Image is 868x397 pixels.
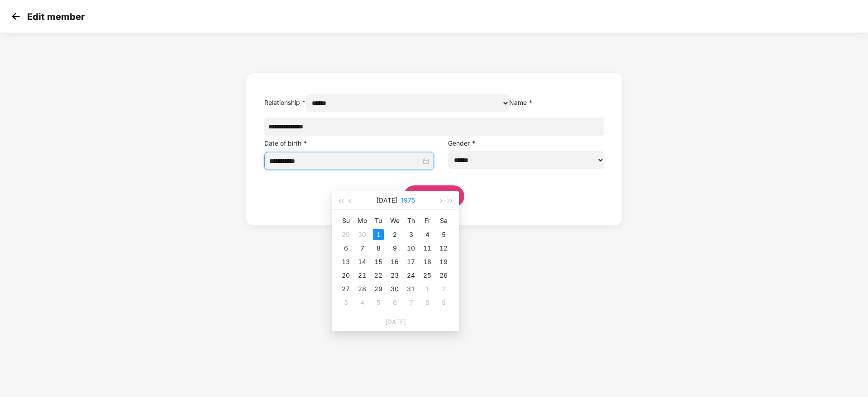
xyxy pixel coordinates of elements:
[403,296,419,309] td: 1975-08-07
[386,269,403,282] td: 1975-07-23
[338,213,354,228] th: Su
[419,296,435,309] td: 1975-08-08
[422,297,433,308] div: 8
[338,269,354,282] td: 1975-07-20
[370,255,386,269] td: 1975-07-15
[405,243,416,254] div: 10
[373,270,384,281] div: 22
[340,270,351,281] div: 20
[435,241,452,255] td: 1975-07-12
[386,241,403,255] td: 1975-07-09
[435,296,452,309] td: 1975-08-09
[419,282,435,296] td: 1975-08-01
[264,99,306,106] label: Relationship *
[403,241,419,255] td: 1975-07-10
[354,213,370,228] th: Mo
[373,229,384,240] div: 1
[438,243,449,254] div: 12
[389,256,400,267] div: 16
[403,269,419,282] td: 1975-07-24
[389,270,400,281] div: 23
[386,282,403,296] td: 1975-07-30
[386,296,403,309] td: 1975-08-06
[419,213,435,228] th: Fr
[385,318,406,326] a: [DATE]
[435,269,452,282] td: 1975-07-26
[403,282,419,296] td: 1975-07-31
[422,270,433,281] div: 25
[338,296,354,309] td: 1975-08-03
[438,270,449,281] div: 26
[354,255,370,269] td: 1975-07-14
[386,228,403,241] td: 1975-07-02
[373,256,384,267] div: 15
[435,213,452,228] th: Sa
[422,284,433,294] div: 1
[403,255,419,269] td: 1975-07-17
[386,255,403,269] td: 1975-07-16
[357,270,367,281] div: 21
[340,284,351,294] div: 27
[357,229,367,240] div: 30
[403,228,419,241] td: 1975-07-03
[438,284,449,294] div: 2
[9,9,23,23] img: svg+xml;base64,PHN2ZyB4bWxucz0iaHR0cDovL3d3dy53My5vcmcvMjAwMC9zdmciIHdpZHRoPSIzMCIgaGVpZ2h0PSIzMC...
[354,296,370,309] td: 1975-08-04
[373,243,384,254] div: 8
[338,282,354,296] td: 1975-07-27
[389,229,400,240] div: 2
[27,11,85,22] p: Edit member
[422,256,433,267] div: 18
[438,229,449,240] div: 5
[405,256,416,267] div: 17
[435,282,452,296] td: 1975-08-02
[438,297,449,308] div: 9
[370,241,386,255] td: 1975-07-08
[373,284,384,294] div: 29
[389,297,400,308] div: 6
[401,191,415,209] button: 1975
[357,284,367,294] div: 28
[389,243,400,254] div: 9
[370,213,386,228] th: Tu
[405,297,416,308] div: 7
[435,255,452,269] td: 1975-07-19
[405,229,416,240] div: 3
[354,282,370,296] td: 1975-07-28
[354,228,370,241] td: 1975-06-30
[370,269,386,282] td: 1975-07-22
[340,229,351,240] div: 29
[422,243,433,254] div: 11
[357,297,367,308] div: 4
[422,229,433,240] div: 4
[377,191,397,209] button: [DATE]
[438,256,449,267] div: 19
[354,241,370,255] td: 1975-07-07
[354,269,370,282] td: 1975-07-21
[370,282,386,296] td: 1975-07-29
[404,185,464,207] button: Save
[370,296,386,309] td: 1975-08-05
[405,284,416,294] div: 31
[405,270,416,281] div: 24
[403,213,419,228] th: Th
[340,256,351,267] div: 13
[338,228,354,241] td: 1975-06-29
[373,297,384,308] div: 5
[419,255,435,269] td: 1975-07-18
[386,213,403,228] th: We
[509,99,533,106] label: Name *
[338,241,354,255] td: 1975-07-06
[419,269,435,282] td: 1975-07-25
[389,284,400,294] div: 30
[357,243,367,254] div: 7
[419,241,435,255] td: 1975-07-11
[338,255,354,269] td: 1975-07-13
[435,228,452,241] td: 1975-07-05
[419,228,435,241] td: 1975-07-04
[264,139,307,147] label: Date of birth *
[357,256,367,267] div: 14
[340,243,351,254] div: 6
[448,139,476,147] label: Gender *
[340,297,351,308] div: 3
